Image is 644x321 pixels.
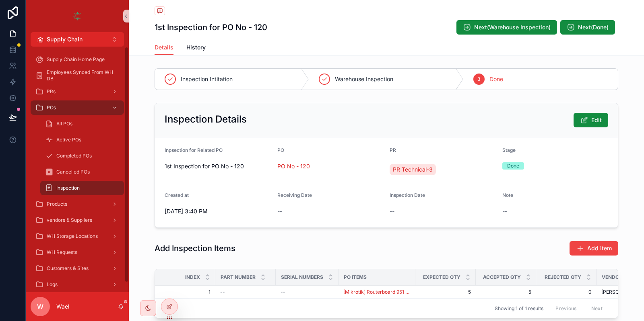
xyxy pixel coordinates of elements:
span: PO [277,147,284,153]
button: Add item [570,241,618,256]
span: Logs [47,281,58,288]
span: [PERSON_NAME] [601,289,640,295]
span: Supply Chain [47,35,83,43]
button: Next(Warehouse Inspection) [456,20,557,35]
span: -- [277,207,282,215]
span: Index [185,274,200,280]
a: PO No - 120 [277,162,310,170]
a: Supply Chain Home Page [31,52,124,67]
span: Showing 1 of 1 results [495,305,543,312]
p: Wael [56,303,69,311]
span: Add item [587,244,612,252]
span: WH Storage Locations [47,233,98,239]
span: Accepted QTY [483,274,521,280]
span: -- [390,207,394,215]
span: Details [155,43,173,51]
a: All POs [40,117,124,131]
img: App logo [71,10,84,22]
div: Done [507,162,519,170]
a: Inspection [40,181,124,195]
a: vendors & Suppliers [31,213,124,227]
span: Created at [165,192,189,198]
span: -- [281,289,285,295]
a: 5 [481,289,531,295]
a: Logs [31,277,124,292]
span: PR Technical-3 [393,166,433,174]
span: Next(Done) [578,23,609,31]
span: W [37,302,43,311]
a: Details [155,40,173,55]
span: 3 [477,76,480,82]
a: PRs [31,84,124,99]
span: Part number [221,274,256,280]
span: Done [489,75,503,83]
span: Rejected QTY [545,274,581,280]
span: Expected QTY [423,274,460,280]
span: Inpsection for Related PO [165,147,223,153]
span: PR [390,147,396,153]
a: 1 [165,289,211,295]
span: Next(Warehouse Inspection) [474,23,551,31]
span: Receiving Date [277,192,312,198]
a: POs [31,100,124,115]
span: vendors & Suppliers [47,217,92,223]
span: Inspection [56,185,80,191]
span: History [186,43,206,51]
a: [Mikrotik] Routerboard 951 5G [343,289,411,295]
a: Completed POs [40,149,124,163]
a: -- [220,289,271,295]
span: -- [502,207,507,215]
button: Next(Done) [560,20,615,35]
button: Select Button [31,32,124,47]
h2: Inspection Details [165,113,247,126]
a: Active POs [40,133,124,147]
span: WH Requests [47,249,77,256]
span: Cancelled POs [56,169,90,175]
a: PR Technical-3 [390,164,436,175]
span: POs [47,104,56,111]
a: Employees Synced From WH DB [31,68,124,83]
a: 0 [541,289,592,295]
span: -- [220,289,225,295]
span: Inspection Date [390,192,425,198]
h1: 1st Inspection for PO No - 120 [155,22,267,33]
h1: Add Inspection Items [155,243,235,254]
a: 5 [420,289,471,295]
a: Cancelled POs [40,165,124,179]
span: All POs [56,121,72,127]
span: 1st Inspection for PO No - 120 [165,162,271,170]
span: Warehouse Inspection [335,75,393,83]
span: Edit [591,116,602,124]
span: Inspection Intitation [181,75,233,83]
span: Supply Chain Home Page [47,56,105,63]
span: PRs [47,88,56,95]
a: WH Storage Locations [31,229,124,243]
span: Stage [502,147,516,153]
a: History [186,40,206,56]
span: Completed POs [56,153,92,159]
span: Active POs [56,137,81,143]
button: Edit [574,113,608,127]
span: Note [502,192,513,198]
span: Vendor [602,274,622,280]
span: Products [47,201,67,207]
a: Customers & Sites [31,261,124,276]
a: Products [31,197,124,211]
a: -- [281,289,334,295]
span: PO Items [344,274,367,280]
span: [DATE] 3:40 PM [165,207,271,215]
div: scrollable content [26,47,129,292]
span: Customers & Sites [47,265,89,272]
span: Employees Synced From WH DB [47,69,116,82]
span: Serial Numbers [281,274,323,280]
a: WH Requests [31,245,124,260]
